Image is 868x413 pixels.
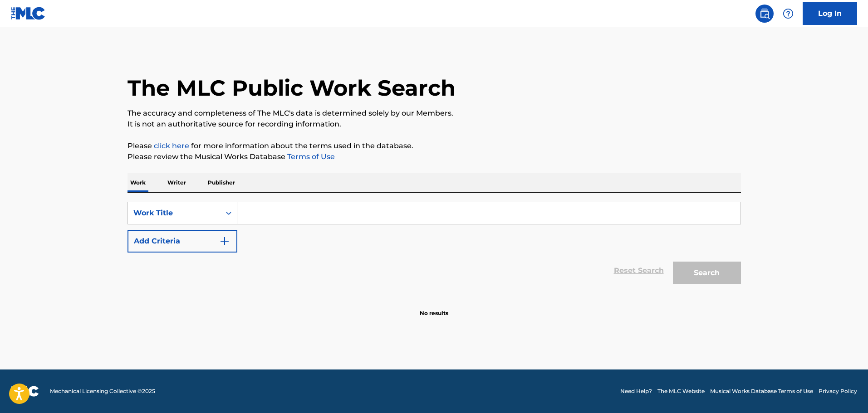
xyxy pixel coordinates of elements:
[759,8,770,19] img: search
[128,202,741,289] form: Search Form
[803,2,857,25] a: Log In
[11,386,39,397] img: logo
[11,7,46,20] img: MLC Logo
[420,298,448,317] p: No results
[819,387,857,395] a: Privacy Policy
[128,141,741,151] p: Please for more information about the terms used in the database.
[128,119,741,130] p: It is not an authoritative source for recording information.
[285,152,335,161] a: Terms of Use
[50,387,155,395] span: Mechanical Licensing Collective © 2025
[133,208,215,219] div: Work Title
[710,387,813,395] a: Musical Works Database Terms of Use
[779,5,797,23] div: Help
[219,236,230,247] img: 9d2ae6d4665cec9f34b9.svg
[657,387,705,395] a: The MLC Website
[783,8,794,19] img: help
[128,108,741,119] p: The accuracy and completeness of The MLC's data is determined solely by our Members.
[128,151,741,162] p: Please review the Musical Works Database
[205,173,238,192] p: Publisher
[165,173,189,192] p: Writer
[128,173,148,192] p: Work
[128,74,456,102] h1: The MLC Public Work Search
[154,141,189,150] a: click here
[620,387,652,395] a: Need Help?
[823,369,868,413] iframe: Chat Widget
[755,5,774,23] a: Public Search
[128,230,237,253] button: Add Criteria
